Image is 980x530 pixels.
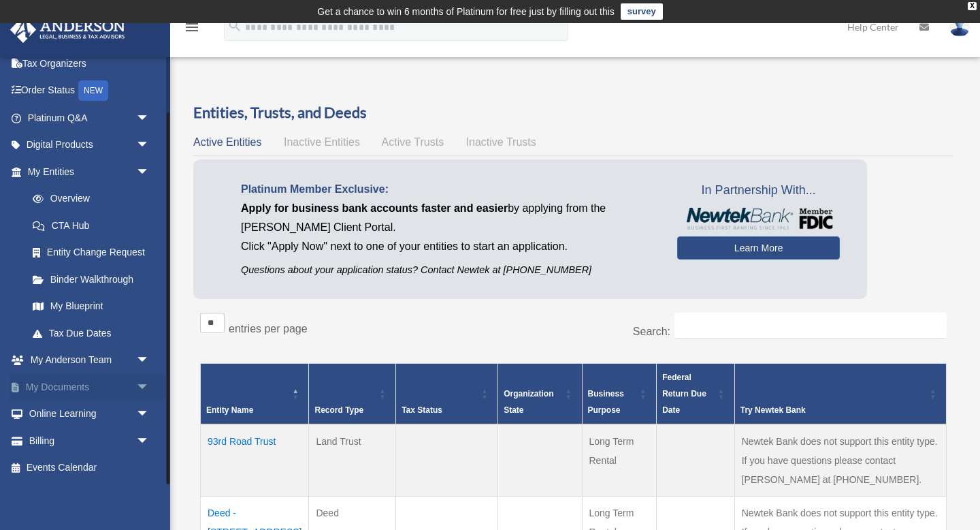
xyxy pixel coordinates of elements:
[136,347,163,375] span: arrow_drop_down
[314,405,363,415] span: Record Type
[19,293,163,320] a: My Blueprint
[621,3,663,20] a: survey
[582,424,657,497] td: Long Term Rental
[317,3,615,20] div: Get a chance to win 6 months of Platinum for free just by filling out this
[193,102,953,123] h3: Entities, Trusts, and Deeds
[136,104,163,132] span: arrow_drop_down
[78,80,108,101] div: NEW
[184,24,200,35] a: menu
[633,326,670,337] label: Search:
[241,199,657,237] p: by applying from the [PERSON_NAME] Client Portal.
[740,402,926,418] div: Try Newtek Bank
[10,131,170,159] a: Digital Productsarrow_drop_down
[309,363,396,424] th: Record Type: Activate to sort
[201,363,309,424] th: Entity Name: Activate to invert sorting
[241,237,657,256] p: Click "Apply Now" next to one of your entities to start an application.
[684,208,833,230] img: NewtekBankLogoSM.png
[136,373,163,401] span: arrow_drop_down
[677,180,840,202] span: In Partnership With...
[184,19,200,35] i: menu
[227,18,242,33] i: search
[10,104,170,131] a: Platinum Q&Aarrow_drop_down
[504,389,553,415] span: Organization State
[19,266,163,293] a: Binder Walkthrough
[19,212,163,239] a: CTA Hub
[136,131,163,159] span: arrow_drop_down
[968,2,977,10] div: close
[498,363,582,424] th: Organization State: Activate to sort
[662,373,706,415] span: Federal Return Due Date
[309,424,396,497] td: Land Trust
[10,373,170,401] a: My Documentsarrow_drop_down
[136,401,163,428] span: arrow_drop_down
[241,180,657,199] p: Platinum Member Exclusive:
[136,427,163,455] span: arrow_drop_down
[10,454,170,482] a: Events Calendar
[382,136,444,148] span: Active Trusts
[229,323,308,334] label: entries per page
[6,16,129,43] img: Anderson Advisors Platinum Portal
[396,363,498,424] th: Tax Status: Activate to sort
[136,158,163,186] span: arrow_drop_down
[949,17,970,37] img: User Pic
[734,424,946,497] td: Newtek Bank does not support this entity type. If you have questions please contact [PERSON_NAME]...
[10,401,170,428] a: Online Learningarrow_drop_down
[193,136,261,148] span: Active Entities
[10,158,163,185] a: My Entitiesarrow_drop_down
[206,405,253,415] span: Entity Name
[284,136,360,148] span: Inactive Entities
[10,347,170,374] a: My Anderson Teamarrow_drop_down
[241,262,657,279] p: Questions about your application status? Contact Newtek at [PHONE_NUMBER]
[588,389,624,415] span: Business Purpose
[402,405,442,415] span: Tax Status
[19,239,163,266] a: Entity Change Request
[582,363,657,424] th: Business Purpose: Activate to sort
[19,319,163,347] a: Tax Due Dates
[241,202,508,214] span: Apply for business bank accounts faster and easier
[10,50,170,77] a: Tax Organizers
[19,185,157,213] a: Overview
[466,136,536,148] span: Inactive Trusts
[201,424,309,497] td: 93rd Road Trust
[10,427,170,454] a: Billingarrow_drop_down
[10,77,170,105] a: Order StatusNEW
[657,363,735,424] th: Federal Return Due Date: Activate to sort
[677,236,840,260] a: Learn More
[734,363,946,424] th: Try Newtek Bank : Activate to sort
